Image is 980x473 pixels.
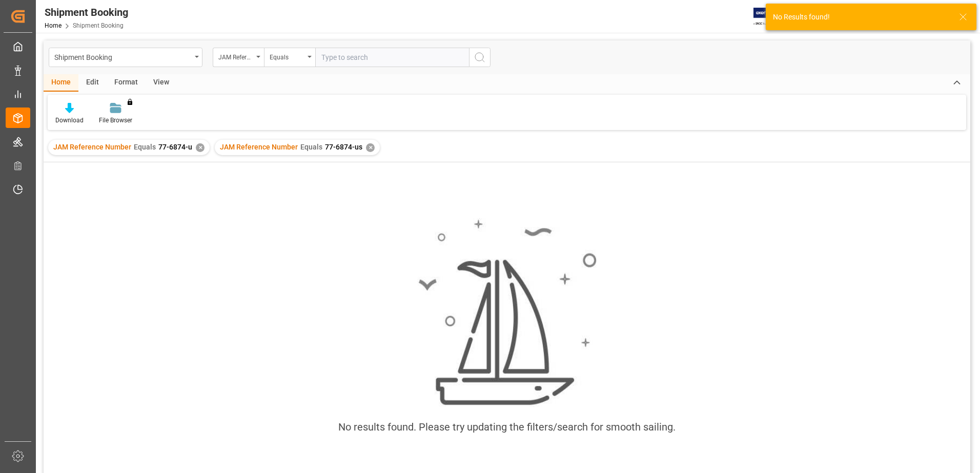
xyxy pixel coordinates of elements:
[270,50,304,62] div: Equals
[315,48,469,67] input: Type to search
[300,143,322,151] span: Equals
[53,143,131,151] span: JAM Reference Number
[338,419,676,435] div: No results found. Please try updating the filters/search for smooth sailing.
[78,74,107,92] div: Edit
[218,50,253,62] div: JAM Reference Number
[469,48,491,67] button: search button
[366,143,375,152] div: ✕
[44,74,78,92] div: Home
[49,48,202,67] button: open menu
[264,48,315,67] button: open menu
[220,143,298,151] span: JAM Reference Number
[146,74,177,92] div: View
[107,74,146,92] div: Format
[196,143,205,152] div: ✕
[158,143,192,151] span: 77-6874-u
[325,143,362,151] span: 77-6874-us
[54,50,191,63] div: Shipment Booking
[55,116,84,125] div: Download
[45,22,62,29] a: Home
[773,12,949,23] div: No Results found!
[213,48,264,67] button: open menu
[753,8,789,26] img: Exertis%20JAM%20-%20Email%20Logo.jpg_1722504956.jpg
[134,143,156,151] span: Equals
[417,218,597,407] img: smooth_sailing.jpeg
[45,5,128,20] div: Shipment Booking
